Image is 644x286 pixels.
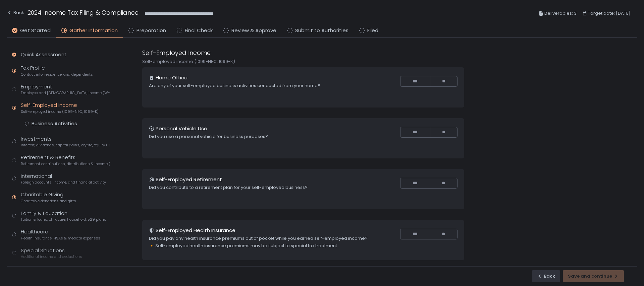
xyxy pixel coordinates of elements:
div: Did you contribute to a retirement plan for your self-employed business? [149,185,373,191]
div: International [21,172,106,185]
div: Did you pay any health insurance premiums out of pocket while you earned self-employed income? [149,235,373,241]
div: Employment [21,83,110,96]
span: Additional income and deductions [21,254,82,259]
div: Tax Payments & Refunds [21,265,90,278]
div: Tax Profile [21,64,93,77]
h1: Self-Employed Health Insurance [156,227,235,234]
div: Back [537,273,555,279]
div: Family & Education [21,210,106,222]
span: Interest, dividends, capital gains, crypto, equity (1099s, K-1s) [21,143,110,148]
div: Are any of your self-employed business activities conducted from your home? [149,83,373,89]
div: Self-employed income (1099-NEC, 1099-K) [142,59,464,65]
div: 🔸 Self-employed health insurance premiums may be subject to special tax treatment [149,243,373,249]
span: Charitable donations and gifts [21,199,76,204]
span: Review & Approve [231,27,276,34]
span: Tuition & loans, childcare, household, 529 plans [21,217,106,222]
button: Back [532,270,560,282]
div: Investments [21,135,110,148]
div: Did you use a personal vehicle for business purposes? [149,134,373,140]
span: Submit to Authorities [295,27,348,34]
div: Healthcare [21,228,100,241]
h1: Personal Vehicle Use [156,125,207,133]
span: Contact info, residence, and dependents [21,72,93,77]
span: Deliverables: 3 [544,9,577,17]
span: Filed [367,27,378,34]
div: Back [7,9,24,17]
span: Gather Information [69,27,118,34]
span: Final Check [185,27,213,34]
div: Charitable Giving [21,191,76,204]
span: Self-employed income (1099-NEC, 1099-K) [21,109,99,114]
button: Back [7,8,24,19]
span: Foreign accounts, income, and financial activity [21,180,106,185]
h1: 2024 Income Tax Filing & Compliance [28,8,139,17]
div: Business Activities [32,120,77,127]
div: Quick Assessment [21,51,66,59]
span: Employee and [DEMOGRAPHIC_DATA] income (W-2s) [21,90,110,95]
h1: Home Office [156,74,187,82]
span: Get Started [20,27,51,34]
span: Preparation [137,27,166,34]
div: Special Situations [21,247,82,260]
span: Health insurance, HSAs & medical expenses [21,236,100,241]
span: Retirement contributions, distributions & income (1099-R, 5498) [21,161,110,166]
div: Self-Employed Income [21,101,99,114]
div: Retirement & Benefits [21,154,110,166]
h1: Self-Employed Retirement [156,176,222,184]
h1: Self-Employed Income [142,48,211,57]
span: Target date: [DATE] [588,9,631,17]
